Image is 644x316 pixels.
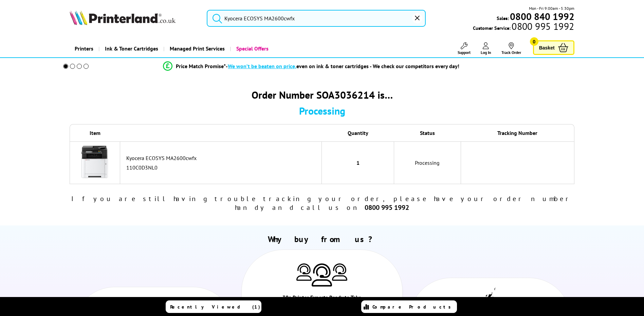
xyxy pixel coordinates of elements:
span: Support [458,50,471,55]
input: S [207,10,426,27]
span: Ink & Toner Cartridges [105,40,158,57]
img: Printer Experts [312,263,332,287]
span: Price Match Promise* [176,63,226,70]
h2: Why buy from us? [70,234,574,244]
a: Printers [70,40,98,57]
th: Quantity [322,124,394,141]
div: Order Number SOA3036214 is… [70,88,574,101]
th: Tracking Number [461,124,574,141]
span: 0 [530,37,538,46]
span: Compare Products [372,304,455,310]
span: We won’t be beaten on price, [228,63,296,70]
div: If you are still having trouble tracking your order, please have your order number handy and call... [70,194,574,212]
a: Basket 0 [533,40,574,55]
div: Kyocera ECOSYS MA2600cwfx [126,155,318,161]
a: Log In [481,42,491,55]
div: 110C0D3NL0 [126,164,318,171]
img: Printer Experts [296,263,312,281]
a: Recently Viewed (1) [166,300,261,313]
span: Customer Service: [473,23,574,31]
span: Recently Viewed (1) [170,304,260,310]
div: 30+ Printer Experts Ready to Take Your Call [282,293,362,313]
img: Kyocera ECOSYS MA2600cwfx [78,145,112,179]
span: Log In [481,50,491,55]
th: Item [70,124,120,141]
li: modal_Promise [54,60,569,72]
a: Ink & Toner Cartridges [98,40,163,57]
th: Status [394,124,461,141]
a: Special Offers [230,40,274,57]
a: Printerland Logo [70,10,198,26]
a: Support [458,42,471,55]
span: Mon - Fri 9:00am - 5:30pm [529,5,574,12]
a: Compare Products [361,300,457,313]
span: Sales: [497,15,509,21]
b: 0800 995 1992 [365,203,409,212]
a: Managed Print Services [163,40,230,57]
td: 1 [322,141,394,184]
div: - even on ink & toner cartridges - We check our competitors every day! [226,63,459,70]
span: Basket [539,43,555,52]
div: Processing [70,104,574,117]
a: 0800 840 1992 [509,13,574,20]
span: 0800 995 1992 [511,23,574,29]
a: Track Order [501,42,521,55]
td: Processing [394,141,461,184]
img: Printer Experts [332,263,347,281]
img: Printerland Logo [70,10,176,25]
b: 0800 840 1992 [510,10,574,23]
